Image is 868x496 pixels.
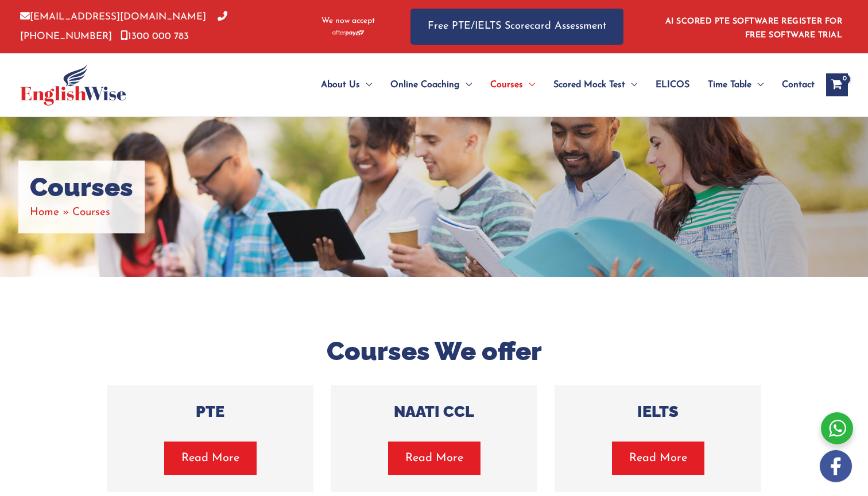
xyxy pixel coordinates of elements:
[30,207,59,218] a: Home
[321,15,375,27] span: We now accept
[293,65,815,105] nav: Site Navigation: Main Menu
[523,65,535,105] span: Menu Toggle
[820,450,852,482] img: white-facebook.png
[460,65,472,105] span: Menu Toggle
[708,65,751,105] span: Time Table
[20,12,227,41] a: [PHONE_NUMBER]
[646,65,699,105] a: ELICOS
[572,403,744,421] h4: IELTS
[332,30,364,36] img: Afterpay-Logo
[773,65,815,105] a: Contact
[72,207,110,218] span: Courses
[699,65,773,105] a: Time TableMenu Toggle
[381,65,481,105] a: Online CoachingMenu Toggle
[30,203,133,222] nav: Breadcrumbs
[181,450,239,466] span: Read More
[405,450,463,466] span: Read More
[490,65,523,105] span: Courses
[98,335,770,369] h2: Courses We offer
[20,12,206,22] a: [EMAIL_ADDRESS][DOMAIN_NAME]
[665,17,843,40] a: AI SCORED PTE SOFTWARE REGISTER FOR FREE SOFTWARE TRIAL
[312,65,381,105] a: About UsMenu Toggle
[481,65,544,105] a: CoursesMenu Toggle
[410,9,623,45] a: Free PTE/IELTS Scorecard Assessment
[30,172,133,203] h1: Courses
[121,32,189,41] a: 1300 000 783
[782,65,815,105] span: Contact
[625,65,637,105] span: Menu Toggle
[826,73,848,96] a: View Shopping Cart, empty
[164,442,257,475] button: Read More
[658,8,848,45] aside: Header Widget 1
[124,403,296,421] h4: PTE
[553,65,625,105] span: Scored Mock Test
[751,65,764,105] span: Menu Toggle
[629,450,687,466] span: Read More
[348,403,520,421] h4: NAATI CCL
[656,65,689,105] span: ELICOS
[388,442,480,475] button: Read More
[544,65,646,105] a: Scored Mock TestMenu Toggle
[321,65,360,105] span: About Us
[360,65,372,105] span: Menu Toggle
[612,442,704,475] button: Read More
[20,64,126,106] img: cropped-ew-logo
[390,65,460,105] span: Online Coaching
